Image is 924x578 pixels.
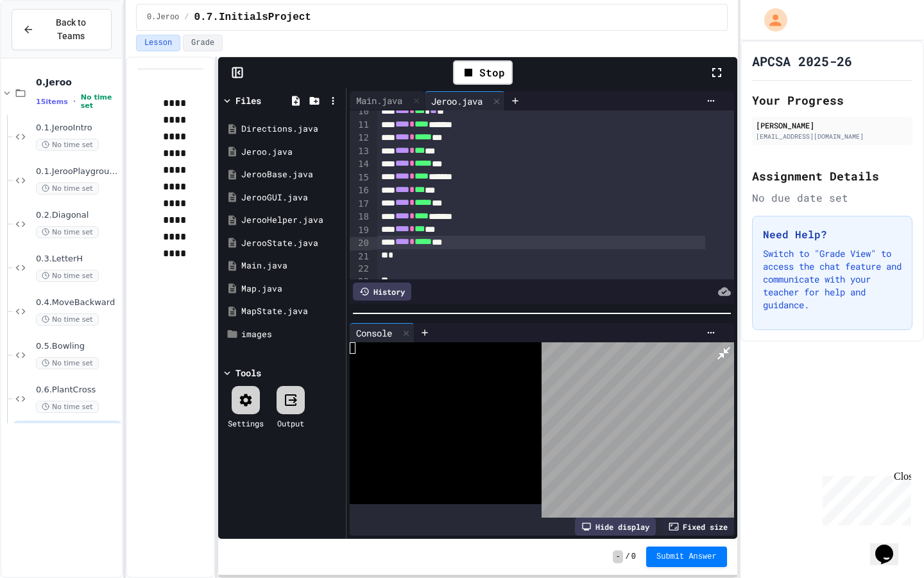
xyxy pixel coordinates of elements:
[350,184,371,197] div: 16
[350,211,371,223] div: 18
[73,96,76,107] span: •
[12,9,112,50] button: Back to Teams
[241,259,341,272] div: Main.java
[350,171,371,184] div: 15
[241,328,341,341] div: images
[350,198,371,211] div: 17
[36,357,99,369] span: No time set
[752,91,912,109] h2: Your Progress
[36,297,119,308] span: 0.4.MoveBackward
[350,276,371,288] div: 23
[235,366,261,380] div: Tools
[184,12,189,22] span: /
[350,323,415,342] div: Console
[36,210,119,221] span: 0.2.Diagonal
[656,552,717,562] span: Submit Answer
[763,247,902,311] p: Switch to "Grade View" to access the chat feature and communicate with your teacher for help and ...
[241,214,341,227] div: JerooHelper.java
[36,313,99,326] span: No time set
[36,123,119,134] span: 0.1.JerooIntro
[870,527,911,565] iframe: chat widget
[147,12,179,22] span: 0.Jeroo
[36,139,99,151] span: No time set
[350,224,371,237] div: 19
[631,552,636,562] span: 0
[136,35,180,51] button: Lesson
[756,132,909,141] div: [EMAIL_ADDRESS][DOMAIN_NAME]
[241,123,341,136] div: Directions.java
[36,270,99,282] span: No time set
[277,417,304,429] div: Output
[752,190,912,206] div: No due date set
[36,76,119,88] span: 0.Jeroo
[241,283,341,295] div: Map.java
[36,226,99,238] span: No time set
[241,237,341,250] div: JerooState.java
[626,552,630,562] span: /
[36,341,119,352] span: 0.5.Bowling
[350,158,371,171] div: 14
[646,547,727,567] button: Submit Answer
[763,227,902,242] h3: Need Help?
[5,5,89,82] div: Chat with us now!Close
[453,60,513,85] div: Stop
[752,52,852,70] h1: APCSA 2025-26
[350,145,371,158] div: 13
[350,250,371,263] div: 21
[36,98,68,106] span: 15 items
[613,550,622,563] span: -
[350,326,398,340] div: Console
[350,119,371,132] div: 11
[752,167,912,185] h2: Assignment Details
[751,5,791,35] div: My Account
[36,254,119,265] span: 0.3.LetterH
[817,471,911,525] iframe: chat widget
[353,283,411,301] div: History
[36,182,99,195] span: No time set
[350,132,371,144] div: 12
[662,518,734,536] div: Fixed size
[756,119,909,131] div: [PERSON_NAME]
[36,401,99,413] span: No time set
[183,35,223,51] button: Grade
[235,94,261,107] div: Files
[350,237,371,250] div: 20
[350,91,425,110] div: Main.java
[350,105,371,118] div: 10
[350,94,409,107] div: Main.java
[241,305,341,318] div: MapState.java
[350,263,371,276] div: 22
[575,518,656,536] div: Hide display
[425,94,489,108] div: Jeroo.java
[241,168,341,181] div: JerooBase.java
[241,146,341,159] div: Jeroo.java
[36,166,119,177] span: 0.1.JerooPlayground
[81,93,119,110] span: No time set
[42,16,101,43] span: Back to Teams
[194,10,311,25] span: 0.7.InitialsProject
[241,191,341,204] div: JerooGUI.java
[425,91,505,110] div: Jeroo.java
[36,385,119,396] span: 0.6.PlantCross
[228,417,264,429] div: Settings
